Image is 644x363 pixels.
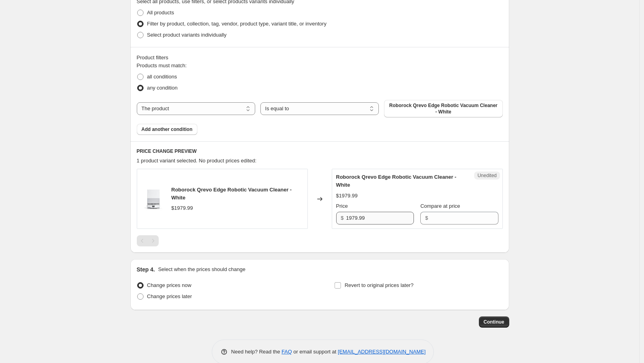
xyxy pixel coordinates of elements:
span: 1 product variant selected. No product prices edited: [137,158,257,164]
div: $1979.99 [336,192,358,200]
span: Compare at price [420,203,460,209]
span: all conditions [147,74,177,80]
span: Continue [484,319,504,325]
button: Add another condition [137,124,197,135]
span: Roborock Qrevo Edge Robotic Vacuum Cleaner - White [389,102,498,115]
span: Add another condition [142,126,193,133]
h6: PRICE CHANGE PREVIEW [137,148,503,154]
button: Roborock Qrevo Edge Robotic Vacuum Cleaner - White [384,100,502,117]
span: Unedited [477,172,496,179]
span: Revert to original prices later? [345,282,414,288]
span: Roborock Qrevo Edge Robotic Vacuum Cleaner - White [336,174,457,188]
nav: Pagination [137,235,159,246]
span: Change prices later [147,293,192,299]
span: any condition [147,85,178,91]
span: $ [341,215,344,221]
button: Continue [479,316,509,328]
span: $ [425,215,428,221]
span: Change prices now [147,282,191,288]
span: Roborock Qrevo Edge Robotic Vacuum Cleaner - White [171,187,292,201]
span: or email support at [292,349,338,355]
span: Products must match: [137,62,187,68]
p: Select when the prices should change [158,265,245,273]
div: $1979.99 [171,204,193,212]
span: Filter by product, collection, tag, vendor, product type, variant title, or inventory [147,21,327,27]
span: All products [147,10,174,16]
span: Need help? Read the [231,349,282,355]
span: Select product variants individually [147,32,226,38]
img: kkkk_80x.jpg [141,187,165,211]
a: [EMAIL_ADDRESS][DOMAIN_NAME] [338,349,425,355]
h2: Step 4. [137,265,155,273]
div: Product filters [137,54,503,62]
span: Price [336,203,348,209]
a: FAQ [282,349,292,355]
